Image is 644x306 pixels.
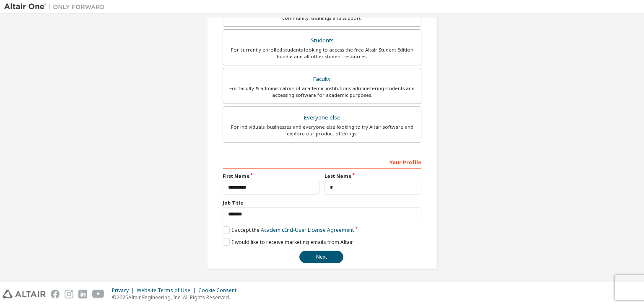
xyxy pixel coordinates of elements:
label: I accept the [223,226,354,233]
div: Faculty [228,73,416,85]
div: For currently enrolled students looking to access the free Altair Student Edition bundle and all ... [228,47,416,60]
div: Students [228,35,416,47]
label: Last Name [325,173,421,179]
div: Your Profile [223,155,421,169]
label: First Name [223,173,319,179]
div: Cookie Consent [198,287,241,294]
p: © 2025 Altair Engineering, Inc. All Rights Reserved. [112,294,241,301]
label: I would like to receive marketing emails from Altair [223,239,353,246]
div: Privacy [112,287,137,294]
a: Academic End-User License Agreement [261,226,354,233]
label: Job Title [223,200,421,206]
img: Altair One [4,3,109,11]
div: Website Terms of Use [137,287,198,294]
img: linkedin.svg [78,290,87,298]
img: facebook.svg [51,290,60,298]
div: For individuals, businesses and everyone else looking to try Altair software and explore our prod... [228,124,416,137]
img: altair_logo.svg [3,290,46,298]
button: Next [299,251,343,263]
div: For faculty & administrators of academic institutions administering students and accessing softwa... [228,85,416,99]
div: Everyone else [228,112,416,124]
img: instagram.svg [65,290,73,298]
img: youtube.svg [92,290,104,298]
